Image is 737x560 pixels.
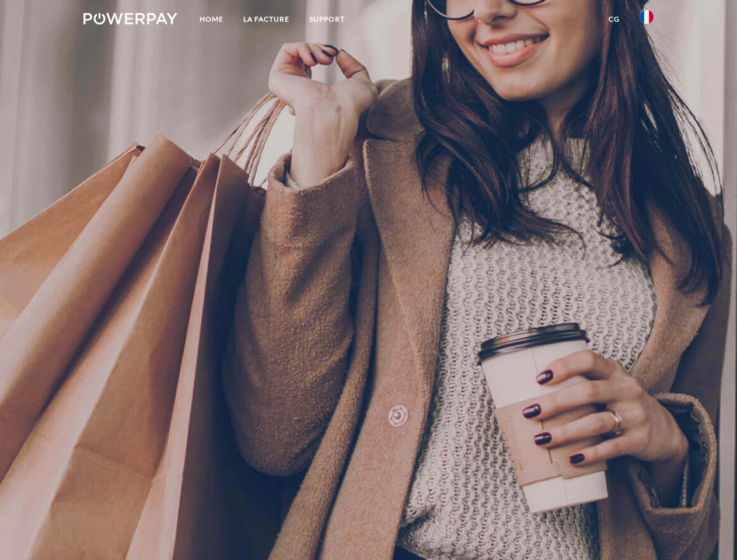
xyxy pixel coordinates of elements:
[83,13,177,24] img: logo-powerpay-white.svg
[299,9,355,30] a: Support
[599,9,630,30] a: CG
[640,10,654,24] img: fr
[233,9,299,30] a: LA FACTURE
[190,9,233,30] a: Home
